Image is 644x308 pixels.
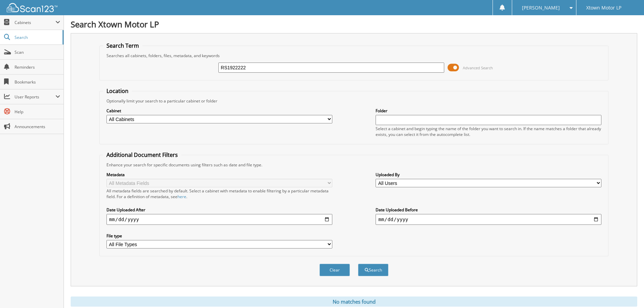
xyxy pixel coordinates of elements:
[103,98,605,104] div: Optionally limit your search to a particular cabinet or folder
[106,108,332,114] label: Cabinet
[376,172,601,177] label: Uploaded By
[177,194,186,199] a: here
[319,264,350,276] button: Clear
[106,233,332,239] label: File type
[15,34,59,40] span: Search
[103,53,605,58] div: Searches all cabinets, folders, files, metadata, and keywords
[15,20,55,25] span: Cabinets
[7,3,57,12] img: scan123-logo-white.svg
[106,214,332,225] input: start
[376,108,601,114] label: Folder
[106,207,332,213] label: Date Uploaded After
[103,162,605,168] div: Enhance your search for specific documents using filters such as date and file type.
[103,87,132,95] legend: Location
[15,94,55,100] span: User Reports
[15,49,60,55] span: Scan
[522,6,560,10] span: [PERSON_NAME]
[15,64,60,70] span: Reminders
[103,151,181,159] legend: Additional Document Filters
[15,79,60,85] span: Bookmarks
[376,126,601,137] div: Select a cabinet and begin typing the name of the folder you want to search in. If the name match...
[15,109,60,115] span: Help
[71,19,637,30] h1: Search Xtown Motor LP
[106,188,332,199] div: All metadata fields are searched by default. Select a cabinet with metadata to enable filtering b...
[358,264,388,276] button: Search
[463,65,493,70] span: Advanced Search
[376,207,601,213] label: Date Uploaded Before
[106,172,332,177] label: Metadata
[103,42,142,49] legend: Search Term
[586,6,621,10] span: Xtown Motor LP
[15,124,60,129] span: Announcements
[376,214,601,225] input: end
[71,297,637,307] div: No matches found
